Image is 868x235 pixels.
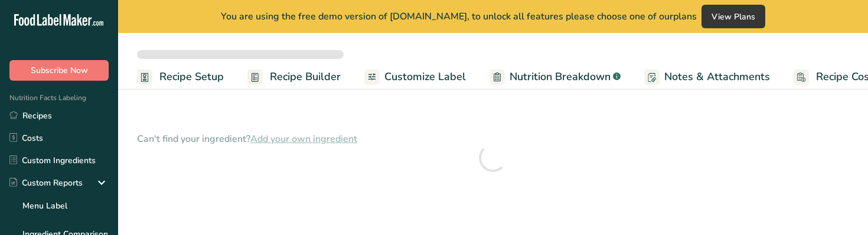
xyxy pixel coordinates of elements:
[137,64,224,90] a: Recipe Setup
[221,9,697,24] span: You are using the free demo version of [DOMAIN_NAME], to unlock all features please choose one of...
[364,64,466,90] a: Customize Label
[9,60,109,81] button: Subscribe Now
[384,69,466,85] span: Customize Label
[510,69,611,85] span: Nutrition Breakdown
[270,69,341,85] span: Recipe Builder
[673,10,697,23] span: plans
[31,64,88,77] span: Subscribe Now
[9,177,83,189] div: Custom Reports
[247,64,341,90] a: Recipe Builder
[490,64,621,90] a: Nutrition Breakdown
[712,11,755,22] span: View Plans
[644,64,770,90] a: Notes & Attachments
[701,5,765,28] button: View Plans
[664,69,770,85] span: Notes & Attachments
[159,69,224,85] span: Recipe Setup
